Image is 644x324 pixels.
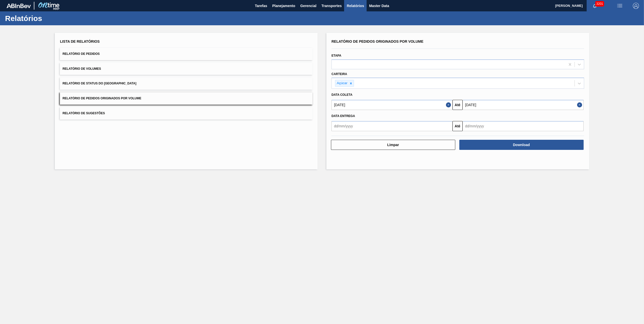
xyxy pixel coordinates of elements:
[331,54,341,57] label: Etapa
[60,48,313,60] button: Relatório de Pedidos
[331,114,355,118] span: Data entrega
[331,100,452,110] input: dd/mm/yyyy
[452,100,463,110] button: Até
[60,63,313,75] button: Relatório de Volumes
[255,3,267,9] span: Tarefas
[347,3,364,9] span: Relatórios
[331,140,455,150] button: Limpar
[60,92,313,105] button: Relatório de Pedidos Originados por Volume
[5,15,95,21] h1: Relatórios
[463,100,584,110] input: dd/mm/yyyy
[300,3,317,9] span: Gerencial
[60,107,313,120] button: Relatório de Sugestões
[463,121,584,131] input: dd/mm/yyyy
[321,3,342,9] span: Transportes
[60,77,313,90] button: Relatório de Status do [GEOGRAPHIC_DATA]
[369,3,389,9] span: Master Data
[577,100,584,110] button: Close
[62,97,141,100] span: Relatório de Pedidos Originados por Volume
[617,3,623,9] img: userActions
[331,39,423,43] span: Relatório de Pedidos Originados por Volume
[446,100,452,110] button: Close
[62,67,101,71] span: Relatório de Volumes
[331,93,352,97] span: Data coleta
[331,72,347,76] label: Carteira
[62,52,100,56] span: Relatório de Pedidos
[459,140,584,150] button: Download
[331,121,452,131] input: dd/mm/yyyy
[62,111,105,115] span: Relatório de Sugestões
[587,2,603,9] button: Notificações
[62,82,136,85] span: Relatório de Status do [GEOGRAPHIC_DATA]
[7,4,31,8] img: TNhmsLtSVTkK8tSr43FrP2fwEKptu5GPRR3wAAAABJRU5ErkJggg==
[335,80,348,86] div: Açúcar
[60,39,100,43] span: Lista de Relatórios
[595,1,604,7] span: 3201
[272,3,295,9] span: Planejamento
[452,121,463,131] button: Até
[633,3,639,9] img: Logout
